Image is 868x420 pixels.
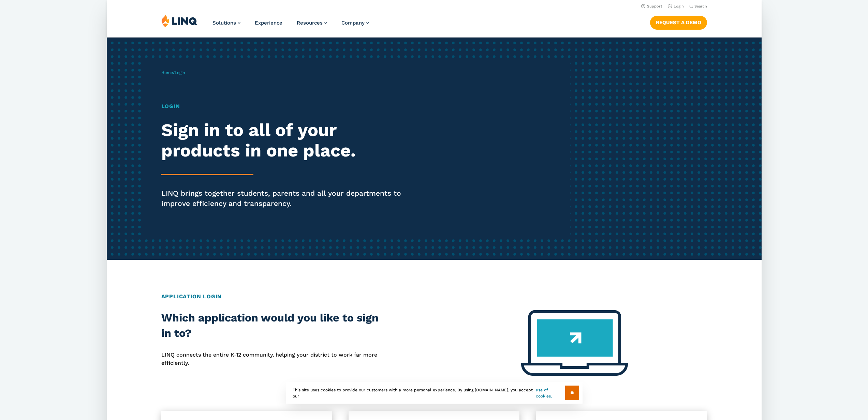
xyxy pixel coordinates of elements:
[536,387,565,399] a: use of cookies.
[161,310,379,341] h2: Which application would you like to sign in to?
[175,70,185,75] span: Login
[161,70,185,75] span: /
[667,4,683,9] a: Login
[650,14,707,29] nav: Button Navigation
[212,20,240,26] a: Solutions
[641,4,662,9] a: Support
[286,382,583,404] div: This site uses cookies to provide our customers with a more personal experience. By using [DOMAIN...
[107,2,762,10] nav: Utility Navigation
[694,4,707,9] span: Search
[650,16,707,29] a: Request a Demo
[161,120,414,161] h2: Sign in to all of your products in one place.
[212,14,369,37] nav: Primary Navigation
[161,102,414,110] h1: Login
[161,188,414,209] p: LINQ brings together students, parents and all your departments to improve efficiency and transpa...
[341,20,365,26] span: Company
[689,4,707,9] button: Open Search Bar
[255,20,282,26] a: Experience
[297,20,323,26] span: Resources
[161,70,173,75] a: Home
[161,351,379,367] p: LINQ connects the entire K‑12 community, helping your district to work far more efficiently.
[161,292,707,301] h2: Application Login
[297,20,327,26] a: Resources
[212,20,236,26] span: Solutions
[161,14,197,27] img: LINQ | K‑12 Software
[341,20,369,26] a: Company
